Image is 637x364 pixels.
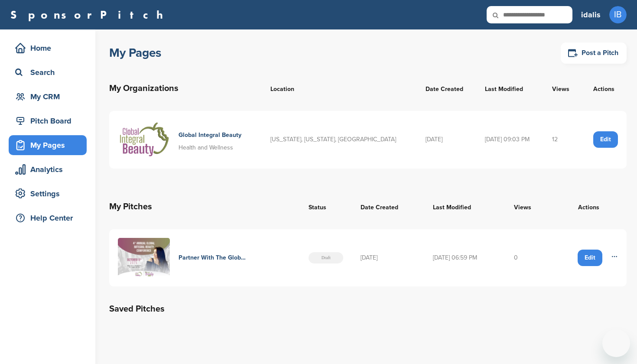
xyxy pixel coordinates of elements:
th: My Pitches [109,191,300,222]
h4: Partner With The Global Leaders In Aesthetics [179,253,246,263]
div: My CRM [13,89,87,104]
a: idalis [581,5,601,24]
th: Date Created [417,73,477,104]
a: SponsorPitch [10,9,169,20]
th: My Organizations [109,73,262,104]
div: My Pages [13,137,87,153]
th: Actions [581,73,627,104]
span: Health and Wellness [179,144,233,151]
span: Draft [309,252,343,263]
iframe: Button to launch messaging window [602,329,630,357]
div: Settings [13,186,87,201]
div: Analytics [13,162,87,177]
td: [DATE] [352,229,424,287]
a: Search [9,62,87,82]
th: Actions [551,191,627,222]
a: My Pages [9,135,87,155]
th: Status [300,191,352,222]
a: My CRM [9,87,87,107]
td: [DATE] [417,111,477,169]
div: Pitch Board [13,113,87,129]
div: Search [13,65,87,80]
th: Last Modified [424,191,505,222]
div: Help Center [13,210,87,226]
a: Help Center [9,208,87,228]
th: Last Modified [476,73,543,104]
th: Views [543,73,581,104]
h1: My Pages [109,45,161,61]
a: Edit [593,131,618,148]
a: Sponsors program 2025 01 Partner With The Global Leaders In Aesthetics [118,238,291,278]
th: Views [505,191,551,222]
img: Sponsors program 2025 01 [118,238,170,278]
th: Location [262,73,417,104]
a: Analytics [9,159,87,179]
span: IB [609,6,627,23]
a: Logo global integral beauty Global Integral Beauty Health and Wellness [118,120,253,160]
h3: idalis [581,9,601,21]
h2: Saved Pitches [109,302,627,316]
a: Edit [578,250,602,266]
h4: Global Integral Beauty [179,130,241,140]
th: Date Created [352,191,424,222]
a: Post a Pitch [561,42,627,64]
td: 12 [543,111,581,169]
td: [DATE] 09:03 PM [476,111,543,169]
a: Home [9,38,87,58]
td: 0 [505,229,551,287]
td: [DATE] 06:59 PM [424,229,505,287]
td: [US_STATE], [US_STATE], [GEOGRAPHIC_DATA] [262,111,417,169]
a: Settings [9,184,87,204]
a: Pitch Board [9,111,87,131]
div: Home [13,40,87,56]
img: Logo global integral beauty [118,120,170,160]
